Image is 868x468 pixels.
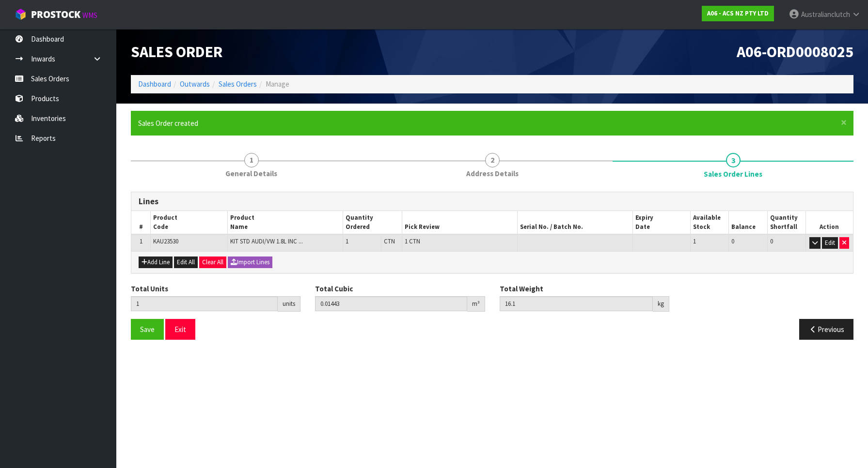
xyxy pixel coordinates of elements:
[278,296,300,312] div: units
[165,319,195,340] button: Exit
[466,168,519,179] span: Address Details
[799,319,853,340] button: Previous
[227,211,343,234] th: Product Name
[726,153,741,167] span: 3
[230,237,303,245] span: KIT STD AUDI/VW 1.8L INC ...
[151,211,228,234] th: Product Code
[729,211,767,234] th: Balance
[693,237,696,245] span: 1
[467,296,485,312] div: m³
[315,296,467,311] input: Total Cubic
[500,284,543,294] label: Total Weight
[402,211,517,234] th: Pick Review
[841,116,847,129] span: ×
[228,257,272,268] button: Import Lines
[199,257,226,268] button: Clear All
[384,237,395,245] span: CTN
[15,8,27,20] img: cube-alt.png
[343,211,402,234] th: Quantity Ordered
[704,169,762,179] span: Sales Order Lines
[405,237,420,245] span: 1 CTN
[805,211,853,234] th: Action
[315,284,353,294] label: Total Cubic
[767,211,805,234] th: Quantity Shortfall
[737,42,853,61] span: A06-ORD0008025
[822,237,838,249] button: Edit
[31,8,80,21] span: ProStock
[174,257,198,268] button: Edit All
[131,319,164,340] button: Save
[485,153,500,167] span: 2
[131,296,278,311] input: Total Units
[180,79,210,89] a: Outwards
[801,10,850,19] span: Australianclutch
[131,211,151,234] th: #
[82,11,97,20] small: WMS
[131,284,168,294] label: Total Units
[140,325,155,334] span: Save
[138,79,171,89] a: Dashboard
[707,9,769,17] strong: A06 - ACS NZ PTY LTD
[131,184,853,347] span: Sales Order Lines
[225,168,277,179] span: General Details
[138,119,198,128] span: Sales Order created
[140,237,142,245] span: 1
[139,257,173,268] button: Add Line
[219,79,257,89] a: Sales Orders
[690,211,728,234] th: Available Stock
[131,42,222,61] span: Sales Order
[632,211,690,234] th: Expiry Date
[770,237,773,245] span: 0
[244,153,259,167] span: 1
[500,296,653,311] input: Total Weight
[346,237,348,245] span: 1
[731,237,734,245] span: 0
[139,197,846,206] h3: Lines
[266,79,289,89] span: Manage
[153,237,178,245] span: KAU23530
[517,211,632,234] th: Serial No. / Batch No.
[653,296,669,312] div: kg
